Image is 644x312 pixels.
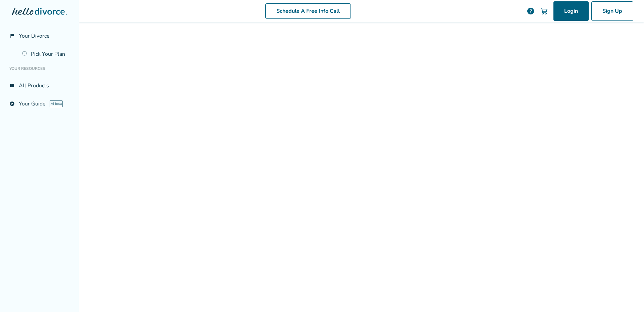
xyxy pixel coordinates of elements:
a: exploreYour GuideAI beta [5,96,73,112]
img: Cart [540,7,548,15]
span: Your Divorce [19,32,50,40]
span: view_list [9,83,15,88]
a: Sign Up [591,1,633,21]
a: help [527,7,535,15]
a: flag_2Your Divorce [5,28,73,44]
li: Your Resources [5,62,73,75]
span: AI beta [50,100,63,107]
span: flag_2 [9,33,15,39]
span: explore [9,101,15,106]
a: Pick Your Plan [18,46,73,62]
a: view_listAll Products [5,78,73,93]
a: Schedule A Free Info Call [265,3,351,19]
a: Login [553,1,589,21]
